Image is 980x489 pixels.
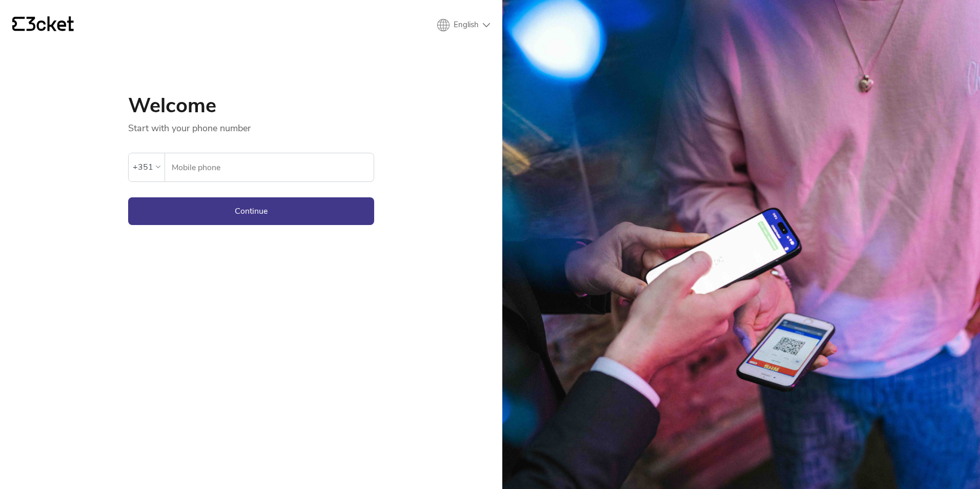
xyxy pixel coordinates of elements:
a: {' '} [12,16,74,34]
p: Start with your phone number [128,116,374,134]
div: +351 [133,159,153,175]
button: Continue [128,197,374,225]
label: Mobile phone [165,153,374,182]
h1: Welcome [128,95,374,116]
input: Mobile phone [171,153,374,181]
g: {' '} [12,17,25,31]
